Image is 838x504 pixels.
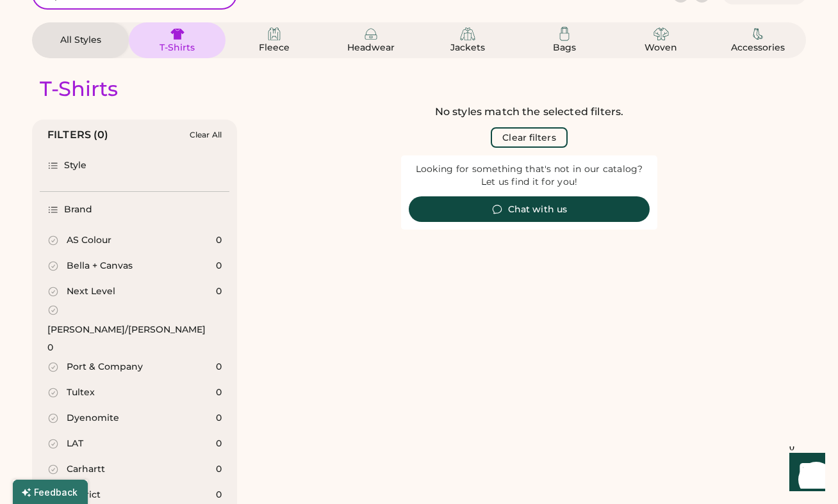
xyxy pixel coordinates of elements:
[409,163,650,189] div: Looking for something that's not in our catalog? Let us find it for you!
[67,412,119,425] div: Dyenomite
[245,42,303,54] div: Fleece
[491,127,567,148] button: Clear filters
[67,260,133,272] div: Bella + Canvas
[216,412,222,425] div: 0
[267,26,282,42] img: Fleece Icon
[750,26,766,42] img: Accessories Icon
[47,324,206,336] div: [PERSON_NAME]/[PERSON_NAME]
[216,361,222,374] div: 0
[342,42,400,54] div: Headwear
[67,361,143,374] div: Port & Company
[47,342,53,354] div: 0
[653,26,669,42] img: Woven Icon
[216,489,222,501] div: 0
[216,260,222,272] div: 0
[729,42,787,54] div: Accessories
[632,42,690,54] div: Woven
[216,285,222,298] div: 0
[216,463,222,476] div: 0
[536,42,593,54] div: Bags
[52,34,110,47] div: All Styles
[67,285,115,298] div: Next Level
[216,386,222,399] div: 0
[149,42,206,54] div: T-Shirts
[67,386,95,399] div: Tultex
[67,437,83,450] div: LAT
[363,26,379,42] img: Headwear Icon
[409,196,650,222] button: Chat with us
[170,26,185,42] img: T-Shirts Icon
[40,76,118,102] div: T-Shirts
[216,234,222,247] div: 0
[64,203,93,216] div: Brand
[190,130,222,139] div: Clear All
[64,159,87,172] div: Style
[460,26,475,42] img: Jackets Icon
[777,446,832,501] iframe: Front Chat
[47,127,109,143] div: FILTERS (0)
[67,234,111,247] div: AS Colour
[67,463,105,476] div: Carhartt
[439,42,497,54] div: Jackets
[216,437,222,450] div: 0
[435,104,624,120] div: No styles match the selected filters.
[557,26,572,42] img: Bags Icon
